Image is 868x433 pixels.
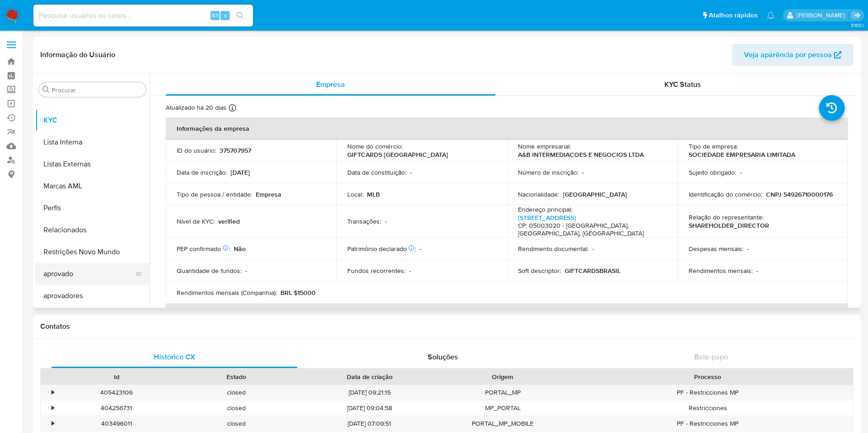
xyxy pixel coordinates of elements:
[744,44,832,66] span: Veja aparência por pessoa
[689,168,736,176] p: Sujeito obrigado :
[35,219,150,241] button: Relacionados
[689,150,795,159] p: SOCIEDADE EMPRESARIA LIMITADA
[563,190,627,198] p: [GEOGRAPHIC_DATA]
[35,197,150,219] button: Perfis
[231,9,249,22] button: search-icon
[231,168,250,176] p: [DATE]
[747,245,749,253] p: -
[689,190,762,198] p: Identificação do comércio :
[63,372,170,381] div: Id
[316,79,345,90] span: Empresa
[297,385,443,400] div: [DATE] 09:21:15
[518,150,644,159] p: A&B INTERMEDIACOES E NEGOCIOS LTDA
[410,168,412,176] p: -
[709,11,758,20] span: Atalhos rápidos
[852,11,861,20] a: Sair
[694,352,728,362] span: Bate-papo
[52,86,142,94] input: Procurar
[409,267,411,275] p: -
[664,79,701,90] span: KYC Status
[234,245,246,253] p: Não
[177,416,297,431] div: closed
[756,267,758,275] p: -
[177,217,215,225] p: Nível de KYC :
[57,401,177,416] div: 404256731
[177,267,242,275] p: Quantidade de fundos :
[52,388,54,397] div: •
[177,168,227,176] p: Data de inscrição :
[35,131,150,153] button: Lista Interna
[33,10,253,21] input: Pesquise usuários ou casos...
[518,245,588,253] p: Rendimento documental :
[52,419,54,428] div: •
[40,50,115,59] h1: Informação do Usuário
[347,142,403,150] p: Nome do comércio :
[385,217,387,225] p: -
[518,190,559,198] p: Nacionalidade :
[166,304,848,326] th: Detalhes de contato
[154,352,195,362] span: Histórico CX
[740,168,742,176] p: -
[57,385,177,400] div: 405423106
[689,267,753,275] p: Rendimentos mensais :
[35,263,142,285] button: aprovado
[166,118,848,139] th: Informações da empresa
[518,213,576,222] a: [STREET_ADDRESS]
[280,289,316,297] p: BRL $15000
[689,142,738,150] p: Tipo de empresa :
[563,401,853,416] div: Restricciones
[35,285,150,307] button: aprovadores
[518,222,663,238] h4: CP: 05003020 - [GEOGRAPHIC_DATA], [GEOGRAPHIC_DATA], [GEOGRAPHIC_DATA]
[518,142,571,150] p: Nome empresarial :
[767,11,775,19] a: Notificações
[177,401,297,416] div: closed
[57,416,177,431] div: 403496011
[35,241,150,263] button: Restrições Novo Mundo
[347,217,381,225] p: Transações :
[183,372,290,381] div: Estado
[347,267,405,275] p: Fundos recorrentes :
[303,372,437,381] div: Data de criação
[689,221,769,230] p: SHAREHOLDER_DIRECTOR
[297,416,443,431] div: [DATE] 07:09:51
[347,150,448,159] p: GIFTCARDS [GEOGRAPHIC_DATA]
[565,267,620,275] p: GIFTCARDSBRASIL
[211,11,219,20] span: Alt
[689,213,764,221] p: Relação do representante :
[177,190,252,198] p: Tipo de pessoa / entidade :
[35,109,150,131] button: KYC
[582,168,584,176] p: -
[428,352,458,362] span: Soluções
[518,267,561,275] p: Soft descriptor :
[689,245,744,253] p: Despesas mensais :
[563,416,853,431] div: PF - Restricciones MP
[347,245,416,253] p: Patrimônio declarado :
[592,245,594,253] p: -
[218,217,240,225] p: verified
[224,11,226,20] span: s
[443,401,563,416] div: MP_PORTAL
[35,153,150,175] button: Listas Externas
[347,190,363,198] p: Local :
[766,190,833,198] p: CNPJ 54926710000176
[245,267,247,275] p: -
[518,168,578,176] p: Número de inscrição :
[563,385,853,400] div: PF - Restricciones MP
[43,86,50,93] button: Procurar
[569,372,846,381] div: Processo
[220,146,251,155] p: 375707957
[177,146,216,155] p: ID do usuário :
[177,289,277,297] p: Rendimentos mensais (Companhia) :
[443,416,563,431] div: PORTAL_MP_MOBILE
[367,190,380,198] p: MLB
[797,11,848,20] p: magno.ferreira@mercadopago.com.br
[177,385,297,400] div: closed
[166,103,226,112] p: Atualizado há 20 dias
[420,245,421,253] p: -
[449,372,556,381] div: Origem
[35,175,150,197] button: Marcas AML
[52,404,54,412] div: •
[297,401,443,416] div: [DATE] 09:04:58
[256,190,281,198] p: Empresa
[732,44,853,66] button: Veja aparência por pessoa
